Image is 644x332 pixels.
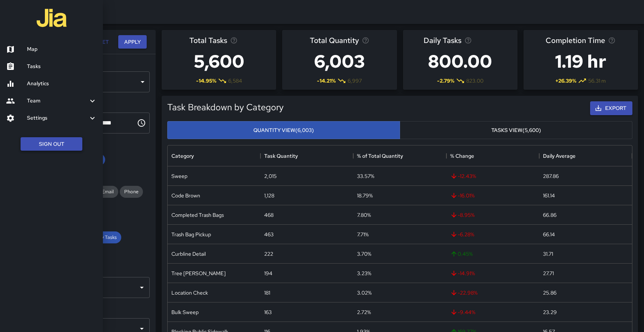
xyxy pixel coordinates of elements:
h6: Settings [27,114,88,122]
button: Sign Out [21,137,82,151]
img: jia-logo [37,3,67,33]
h6: Analytics [27,80,97,88]
h6: Map [27,45,97,53]
h6: Tasks [27,62,97,71]
h6: Team [27,97,88,105]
